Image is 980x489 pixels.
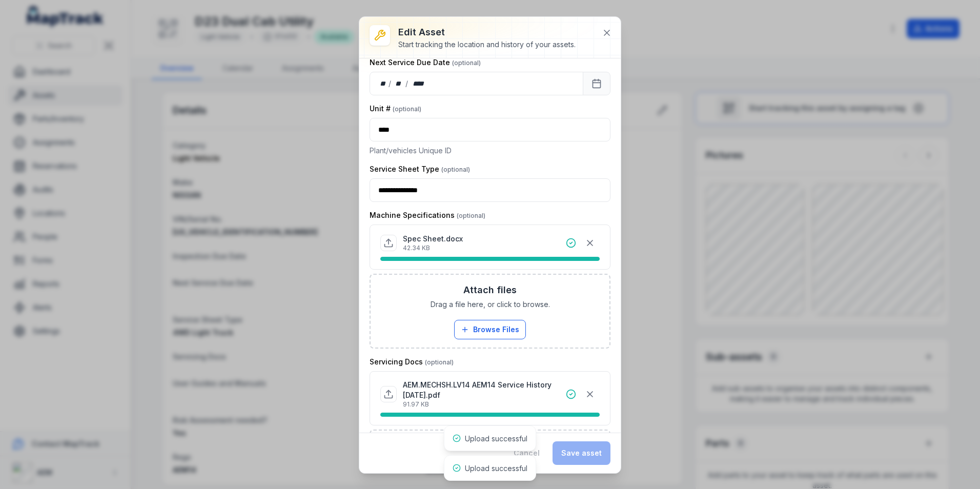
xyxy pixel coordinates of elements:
h3: Attach files [463,283,517,297]
div: year, [409,78,428,89]
span: Upload successful [465,434,527,443]
span: Upload successful [465,464,527,473]
label: Machine Specifications [370,210,485,220]
label: Unit # [370,104,421,114]
p: 91.97 KB [403,400,566,409]
label: Servicing Docs [370,357,454,367]
div: / [405,78,409,89]
p: Spec Sheet.docx [403,234,463,244]
p: Plant/vehicles Unique ID [370,146,610,156]
button: Calendar [583,72,610,95]
span: Drag a file here, or click to browse. [431,299,550,310]
h3: Edit asset [398,25,576,39]
label: Service Sheet Type [370,164,470,174]
div: Start tracking the location and history of your assets. [398,39,576,50]
label: Next Service Due Date [370,57,481,68]
button: Browse Files [454,320,526,339]
p: AEM.MECHSH.LV14 AEM14 Service History [DATE].pdf [403,380,566,400]
div: day, [378,78,389,89]
div: / [389,78,392,89]
p: 42.34 KB [403,244,463,252]
div: month, [392,78,406,89]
